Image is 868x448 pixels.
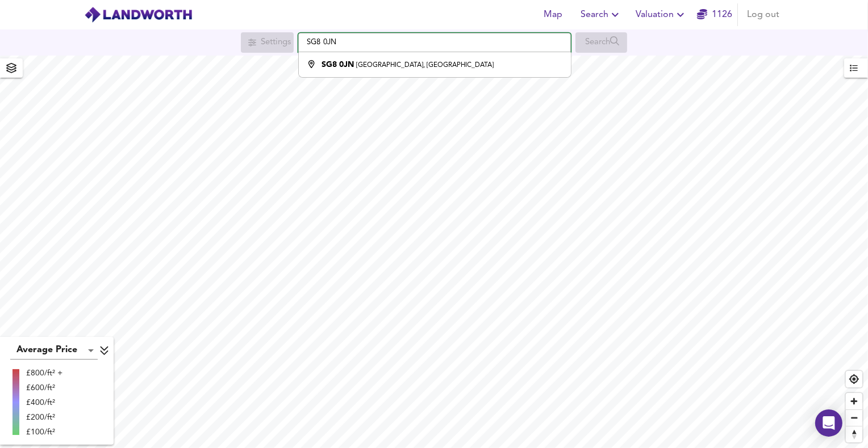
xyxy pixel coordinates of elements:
[26,412,62,423] div: £200/ft²
[84,6,193,23] img: logo
[697,7,732,23] a: 1126
[846,426,862,442] span: Reset bearing to north
[747,7,779,23] span: Log out
[26,367,62,379] div: £800/ft² +
[575,32,627,53] div: Search for a location first or explore the map
[742,3,784,26] button: Log out
[540,7,567,23] span: Map
[535,3,571,26] button: Map
[26,382,62,394] div: £600/ft²
[581,7,622,23] span: Search
[696,3,733,26] button: 1126
[26,397,62,408] div: £400/ft²
[846,426,862,442] button: Reset bearing to north
[815,409,842,437] div: Open Intercom Messenger
[846,393,862,409] button: Zoom in
[26,426,62,438] div: £100/ft²
[241,32,294,53] div: Search for a location first or explore the map
[576,3,627,26] button: Search
[631,3,692,26] button: Valuation
[846,409,862,426] button: Zoom out
[356,62,494,69] small: [GEOGRAPHIC_DATA], [GEOGRAPHIC_DATA]
[298,33,571,52] input: Enter a location...
[322,61,354,69] strong: SG8 0JN
[846,410,862,426] span: Zoom out
[846,371,862,387] button: Find my location
[636,7,687,23] span: Valuation
[10,341,98,360] div: Average Price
